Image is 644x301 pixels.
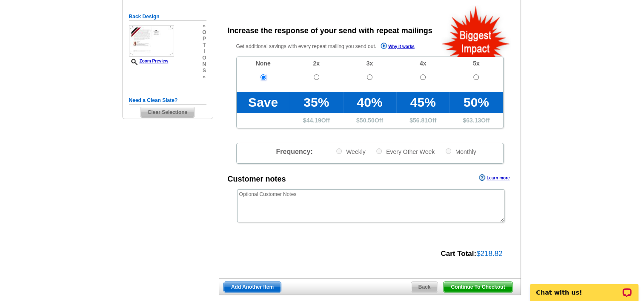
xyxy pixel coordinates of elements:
h5: Need a Clean Slate? [129,97,206,105]
a: Add Another Item [223,281,281,292]
div: Increase the response of your send with repeat mailings [228,25,432,37]
td: 5x [449,57,503,70]
span: o [202,29,206,36]
iframe: LiveChat chat widget [524,274,644,301]
span: Add Another Item [224,282,281,292]
input: Every Other Week [376,148,382,154]
span: s [202,68,206,74]
span: p [202,36,206,42]
a: Back [411,281,438,292]
span: » [202,23,206,29]
strong: Cart Total: [441,250,476,258]
div: Customer notes [228,173,286,185]
span: 44.19 [306,117,321,124]
td: $ Off [290,113,343,128]
input: Monthly [446,148,451,154]
span: Back [411,282,438,292]
label: Monthly [445,148,476,156]
span: o [202,55,206,61]
img: small-thumb.jpg [129,25,174,57]
a: Learn more [479,174,509,181]
p: Get additional savings with every repeat mailing you send out. [236,42,433,51]
td: $ Off [343,113,396,128]
img: biggestImpact.png [441,5,511,57]
td: 4x [396,57,449,70]
td: 40% [343,92,396,113]
a: Zoom Preview [129,59,169,63]
a: Why it works [381,43,415,51]
td: Save [237,92,290,113]
span: » [202,74,206,80]
td: 50% [449,92,503,113]
span: i [202,48,206,55]
input: Weekly [336,148,342,154]
h5: Back Design [129,13,206,21]
td: None [237,57,290,70]
td: $ Off [449,113,503,128]
td: 2x [290,57,343,70]
span: $218.82 [476,250,502,258]
span: Clear Selections [140,107,195,117]
span: t [202,42,206,48]
td: 35% [290,92,343,113]
label: Weekly [335,148,366,156]
span: Continue To Checkout [444,282,512,292]
span: Frequency: [276,148,312,155]
label: Every Other Week [375,148,435,156]
span: n [202,61,206,68]
span: 63.13 [466,117,481,124]
td: 3x [343,57,396,70]
span: 56.81 [413,117,428,124]
span: 50.50 [360,117,375,124]
td: $ Off [396,113,449,128]
td: 45% [396,92,449,113]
